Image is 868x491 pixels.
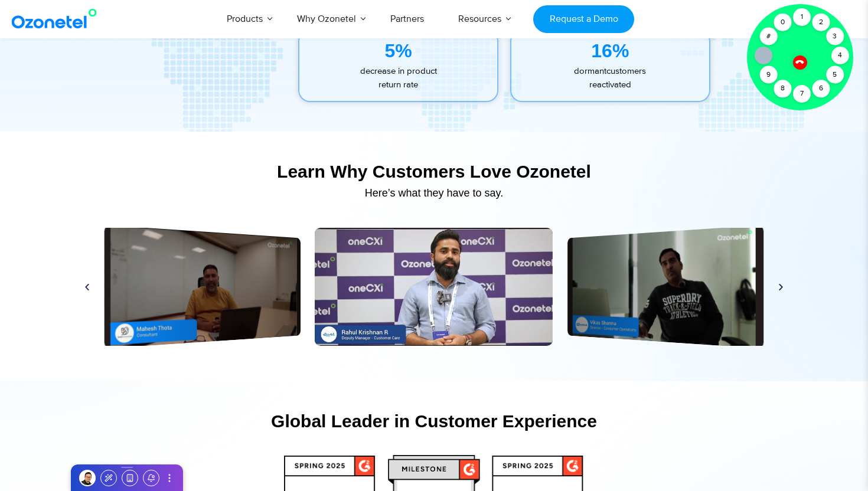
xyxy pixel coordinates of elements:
[80,471,94,485] img: Profile
[511,65,709,91] p: customers reactivated
[77,161,791,182] div: Learn Why Customers Love Ozonetel​
[759,28,777,45] div: #
[812,80,830,97] div: 6
[826,28,844,45] div: 3
[83,283,92,292] div: Previous slide
[759,66,777,84] div: 9
[793,8,811,26] div: 1
[315,228,553,346] a: rivem
[776,283,785,292] div: Next slide
[77,228,791,346] div: Slides
[315,228,553,346] div: 5 / 6
[774,14,791,31] div: 0
[567,225,763,349] a: Mobiwik.png
[533,5,634,33] a: Request a Demo
[77,188,791,198] div: Here’s what they have to say.
[812,14,830,31] div: 2
[299,65,497,91] p: decrease in product return rate
[105,225,301,349] a: Total-Environment.png
[774,80,791,97] div: 8
[77,411,791,431] div: Global Leader in Customer Experience
[831,47,849,64] div: 4
[511,37,709,65] div: 16%
[299,37,497,65] div: 5%
[105,225,301,349] div: 4 / 6
[793,85,811,103] div: 7
[567,225,763,349] div: 6 / 6
[574,66,606,77] span: dormant
[826,66,844,84] div: 5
